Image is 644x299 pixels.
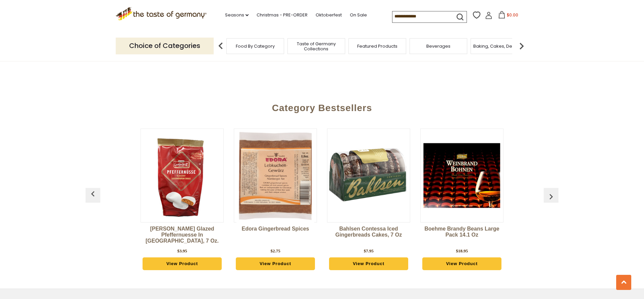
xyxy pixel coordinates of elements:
p: Choice of Categories [116,38,214,54]
a: Food By Category [236,44,275,49]
img: next arrow [515,39,528,53]
img: previous arrow [88,189,98,199]
a: View Product [143,257,222,270]
a: Boehme Brandy Beans Large Pack 14.1 oz [420,226,503,246]
img: Lambertz Glazed Pfeffernuesse in Bag, 7 oz. [141,134,223,217]
div: $7.95 [364,248,373,254]
img: Boehme Brandy Beans Large Pack 14.1 oz [421,134,503,217]
a: View Product [422,257,501,270]
a: On Sale [350,11,367,19]
img: Bahlsen Contessa Iced Gingerbreads Cakes, 7 oz [327,134,410,217]
span: $0.00 [507,12,518,18]
a: Featured Products [357,44,397,49]
button: $0.00 [494,11,522,21]
a: Baking, Cakes, Desserts [473,44,525,49]
a: Beverages [426,44,450,49]
div: $3.95 [177,248,187,254]
a: Seasons [225,11,249,19]
a: Oktoberfest [316,11,342,19]
img: previous arrow [214,39,227,53]
img: previous arrow [546,191,556,202]
div: $18.95 [456,248,468,254]
div: Category Bestsellers [89,93,555,120]
a: Bahlsen Contessa Iced Gingerbreads Cakes, 7 oz [327,226,410,246]
div: $2.75 [270,248,280,254]
img: Edora Gingerbread Spices [236,129,314,222]
a: View Product [329,257,408,270]
a: [PERSON_NAME] Glazed Pfeffernuesse in [GEOGRAPHIC_DATA], 7 oz. [141,226,224,246]
a: Christmas - PRE-ORDER [257,11,308,19]
a: Taste of Germany Collections [289,41,343,51]
a: View Product [236,257,315,270]
a: Edora Gingerbread Spices [234,226,317,246]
